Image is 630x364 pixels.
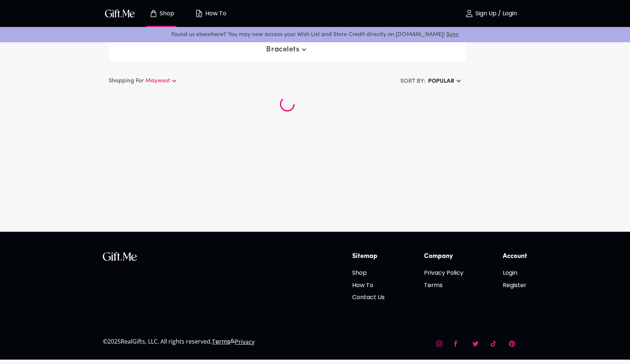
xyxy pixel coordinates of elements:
[503,281,527,290] h6: Register
[195,9,203,18] img: how-to.svg
[263,43,311,56] button: Bracelets
[230,337,235,352] p: &
[424,252,463,261] h6: Company
[424,268,463,277] h6: Privacy Policy
[145,77,170,85] p: Maywest
[425,75,466,88] button: Popular
[103,337,212,346] p: © 2025 RealGifts, LLC. All rights reserved.
[446,32,459,38] a: Sync
[103,9,137,18] button: GiftMe Logo
[203,11,226,17] p: How To
[474,11,517,17] p: Sign Up / Login
[352,293,385,302] h6: Contact Us
[109,77,144,85] p: Shopping For
[503,252,527,261] h6: Account
[424,281,463,290] h6: Terms
[141,2,182,25] button: Store page
[212,337,230,346] a: Terms
[428,77,454,86] h6: Popular
[352,281,385,290] h6: How To
[454,2,527,25] button: Sign Up / Login
[503,268,527,277] h6: Login
[190,2,230,25] button: How To
[352,252,385,261] h6: Sitemap
[103,252,137,261] img: GiftMe Logo
[235,338,254,346] a: Privacy
[104,8,136,19] img: GiftMe Logo
[158,11,174,17] p: Shop
[352,268,385,277] h6: Shop
[266,45,308,54] span: Bracelets
[6,30,624,39] p: Found us elsewhere? You may now access your Wish List and Store Credit directly on [DOMAIN_NAME]!
[400,77,425,86] h6: SORT BY:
